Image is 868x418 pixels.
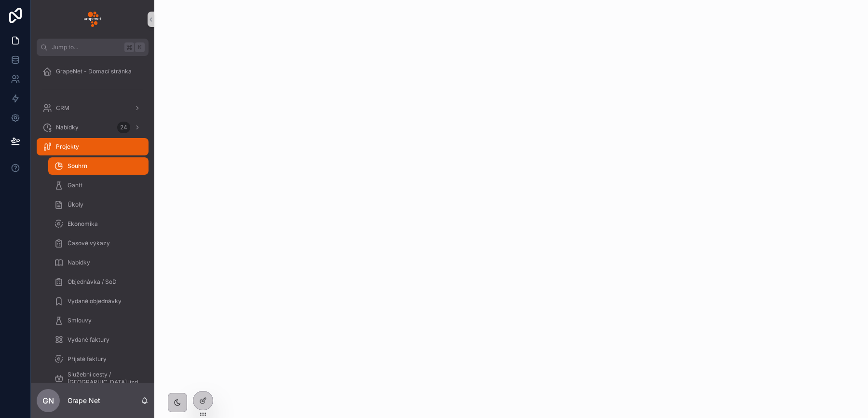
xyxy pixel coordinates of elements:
[56,104,69,112] span: CRM
[37,138,149,155] a: Projekty
[68,181,82,189] span: Gantt
[37,99,149,117] a: CRM
[117,122,130,133] div: 24
[84,12,101,27] img: App logo
[56,124,79,131] span: Nabídky
[68,278,117,286] span: Objednávka / SoD
[68,355,107,363] span: Přijaté faktury
[42,395,54,406] span: GN
[68,317,92,324] span: Smlouvy
[68,259,90,266] span: Nabídky
[52,43,121,51] span: Jump to...
[37,39,149,56] button: Jump to...K
[48,312,149,329] a: Smlouvy
[48,254,149,271] a: Nabídky
[68,201,83,209] span: Úkoly
[31,56,154,383] div: scrollable content
[48,177,149,194] a: Gantt
[48,196,149,213] a: Úkoly
[68,371,139,386] span: Služební cesty / [GEOGRAPHIC_DATA] jízd
[56,68,132,75] span: GrapeNet - Domací stránka
[48,293,149,310] a: Vydané objednávky
[68,239,110,247] span: Časové výkazy
[37,63,149,80] a: GrapeNet - Domací stránka
[48,215,149,233] a: Ekonomika
[48,235,149,252] a: Časové výkazy
[68,336,109,344] span: Vydané faktury
[48,273,149,291] a: Objednávka / SoD
[68,396,100,405] p: Grape Net
[48,350,149,368] a: Přijaté faktury
[68,297,122,305] span: Vydané objednávky
[37,119,149,136] a: Nabídky24
[68,162,87,170] span: Souhrn
[48,331,149,348] a: Vydané faktury
[136,43,144,51] span: K
[56,143,79,151] span: Projekty
[68,220,98,228] span: Ekonomika
[48,157,149,175] a: Souhrn
[48,370,149,387] a: Služební cesty / [GEOGRAPHIC_DATA] jízd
